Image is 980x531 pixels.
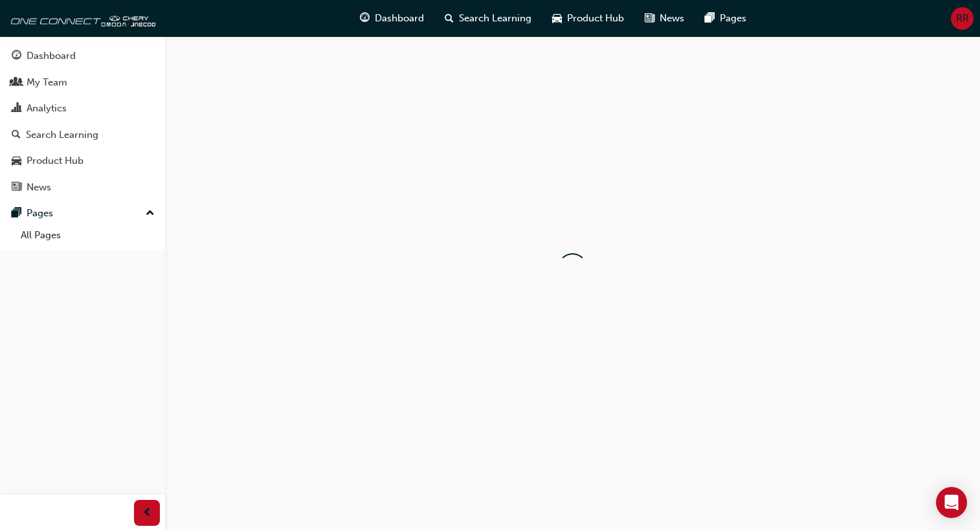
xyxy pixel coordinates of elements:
a: search-iconSearch Learning [434,5,542,32]
a: My Team [5,71,160,95]
span: news-icon [645,10,654,27]
div: Dashboard [27,49,76,63]
a: pages-iconPages [695,5,757,32]
span: guage-icon [360,10,370,27]
span: Search Learning [459,11,531,26]
a: car-iconProduct Hub [542,5,634,32]
a: News [5,175,160,199]
button: Pages [5,201,160,225]
div: Analytics [27,101,67,116]
span: Pages [720,11,746,26]
span: search-icon [12,130,21,141]
span: people-icon [12,77,21,89]
a: Search Learning [5,123,160,147]
div: Open Intercom Messenger [936,487,967,518]
div: Product Hub [27,153,84,168]
span: chart-icon [12,103,21,115]
span: pages-icon [12,208,21,220]
span: Product Hub [567,11,624,26]
a: Dashboard [5,44,160,68]
div: My Team [27,75,67,90]
span: prev-icon [142,505,152,521]
img: oneconnect [6,5,155,31]
span: up-icon [146,205,155,222]
a: All Pages [16,225,160,245]
span: car-icon [12,155,21,167]
div: News [27,180,51,195]
span: car-icon [552,10,562,27]
a: guage-iconDashboard [350,5,434,32]
span: pages-icon [705,10,715,27]
span: news-icon [12,182,21,194]
button: DashboardMy TeamAnalyticsSearch LearningProduct HubNews [5,41,160,201]
span: RR [956,11,969,26]
div: Search Learning [26,128,98,142]
span: guage-icon [12,51,21,62]
span: search-icon [445,10,454,27]
button: RR [951,7,974,30]
div: Pages [27,206,53,221]
span: Dashboard [375,11,424,26]
a: Product Hub [5,149,160,173]
a: news-iconNews [634,5,695,32]
a: Analytics [5,96,160,120]
span: News [660,11,684,26]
